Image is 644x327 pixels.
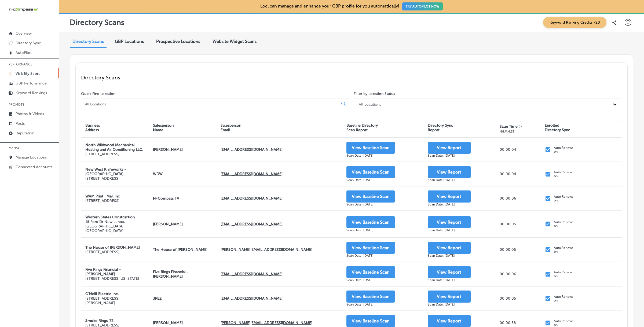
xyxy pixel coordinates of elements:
p: [STREET_ADDRESS] [85,152,145,156]
p: [STREET_ADDRESS][US_STATE] [85,276,145,281]
strong: Five Rings Financial - [PERSON_NAME] [85,267,121,276]
p: 00:00:06 [500,196,516,201]
p: Directory Scans [70,18,125,27]
strong: The House of [PERSON_NAME] [153,247,207,252]
p: Auto Renew: on [554,246,573,253]
p: AutoPilot [16,50,32,55]
strong: WAM Print I Mail Inc [85,194,120,199]
p: [STREET_ADDRESS] [85,199,120,203]
strong: [EMAIL_ADDRESS][DOMAIN_NAME] [221,222,283,226]
div: Salesperson Email [221,123,241,132]
p: Auto Renew: on [554,270,573,278]
a: View Report [428,194,471,199]
button: TRY AUTOPILOT NOW [402,2,443,10]
button: View Baseline Scan [346,142,395,154]
p: Auto Renew: on [554,146,573,153]
div: Scan Date: [DATE] [428,303,471,306]
a: View Report [428,319,471,324]
p: Manage Locations [16,155,47,160]
p: GBP Performance [16,81,47,86]
div: Business Address [85,123,100,132]
strong: [PERSON_NAME] [153,147,183,152]
strong: [EMAIL_ADDRESS][DOMAIN_NAME] [221,147,283,152]
p: Auto Renew: on [554,295,573,302]
button: View Report [428,242,471,254]
button: View Report [428,216,471,228]
strong: [EMAIL_ADDRESS][DOMAIN_NAME] [221,272,283,276]
strong: New West Knifeworks - [GEOGRAPHIC_DATA] [85,167,126,176]
a: View Report [428,246,471,250]
button: View Report [428,315,471,327]
strong: N-Compass TV [153,196,179,201]
div: Scan Date: [DATE] [346,278,395,282]
span: GBP Locations [115,39,144,44]
p: Auto Renew: on [554,195,573,202]
div: Scan Date: [DATE] [346,178,395,182]
div: Scan Date: [DATE] [346,228,395,232]
p: 00:00:05 [500,296,516,301]
p: 00:00:04 [500,147,516,152]
strong: Smoke Rings '72 [85,318,114,323]
strong: JPEZ [153,296,162,301]
a: View Baseline Scan [346,246,395,250]
label: Filter by Location Status [354,91,395,96]
button: View Baseline Scan [346,291,395,303]
a: View Report [428,146,471,150]
a: View Report [428,270,471,275]
div: Scan Date: [DATE] [428,228,471,232]
a: View Baseline Scan [346,194,395,199]
a: View Baseline Scan [346,170,395,175]
strong: [PERSON_NAME] [153,321,183,325]
p: [STREET_ADDRESS] [85,176,145,181]
img: 660ab0bf-5cc7-4cb8-ba1c-48b5ae0f18e60NCTV_CLogo_TV_Black_-500x88.png [9,7,38,12]
strong: North Wildwood Mechanical Heating and Air Conditioning LLC. [85,143,143,152]
button: View Report [428,166,471,178]
p: Auto Renew: on [554,319,573,327]
button: View Baseline Scan [346,166,395,178]
p: 00:00:06 [500,272,516,276]
p: 00:00:58 [500,321,516,325]
div: All Locations [359,102,381,106]
strong: Western States Construction [85,215,135,219]
strong: [PERSON_NAME][EMAIL_ADDRESS][DOMAIN_NAME] [221,321,312,325]
div: Scan Time [500,124,518,129]
p: Auto Renew: on [554,170,573,178]
p: Directory Scans [81,74,622,81]
p: Keyword Rankings [16,91,47,95]
a: View Baseline Scan [346,146,395,150]
strong: [EMAIL_ADDRESS][DOMAIN_NAME] [221,196,283,201]
p: 00:00:05 [500,222,516,226]
a: View Baseline Scan [346,295,395,299]
button: View Baseline Scan [346,190,395,203]
strong: WDW [153,172,163,176]
strong: Five Rings Financial - [PERSON_NAME] [153,270,189,279]
strong: The House of [PERSON_NAME] [85,245,140,250]
p: Directory Sync [16,41,41,45]
button: View Report [428,266,471,278]
div: Enrolled Directory Sync [545,123,570,132]
p: 00:00:05 [500,247,516,252]
a: View Report [428,295,471,299]
div: Scan Date: [DATE] [346,303,395,306]
a: View Baseline Scan [346,220,395,225]
div: Scan Date: [DATE] [428,178,471,182]
strong: [PERSON_NAME] [153,222,183,226]
span: Directory Scans [72,39,104,44]
p: Overview [16,31,32,36]
button: View Baseline Scan [346,242,395,254]
a: View Report [428,170,471,175]
div: Directory Sync Report [428,123,453,132]
a: View Baseline Scan [346,270,395,275]
label: Quick Find Location [81,91,115,96]
p: [STREET_ADDRESS][PERSON_NAME] [85,296,145,305]
p: Posts [16,121,25,126]
div: Baseline Directory Scan Report [346,123,378,132]
span: Keyword Ranking Credits: 720 [543,17,606,28]
p: Auto Renew: on [554,220,573,228]
div: Scan Date: [DATE] [346,154,395,157]
strong: [PERSON_NAME][EMAIL_ADDRESS][DOMAIN_NAME] [221,247,312,252]
div: Scan Date: [DATE] [346,254,395,258]
span: Prospective Locations [156,39,200,44]
div: Scan Date: [DATE] [428,278,471,282]
p: 15 Ford Dr New Lenox, [GEOGRAPHIC_DATA] [GEOGRAPHIC_DATA] [85,219,145,233]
